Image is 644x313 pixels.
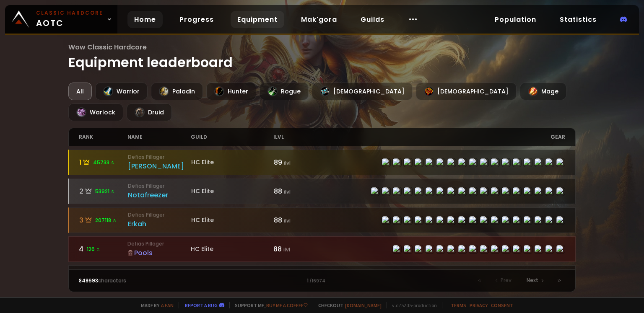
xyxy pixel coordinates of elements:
a: Terms [451,302,466,308]
a: Equipment [231,11,284,28]
div: Rogue [260,83,309,100]
a: Home [127,11,163,28]
div: 1 [79,157,128,168]
div: 4 [79,244,127,254]
div: HC Elite [191,158,274,167]
small: Defias Pillager [127,269,191,277]
small: / 16974 [309,278,325,285]
div: Warlock [68,103,123,121]
div: HC Elite [191,245,273,254]
div: gear [322,128,565,146]
small: ilvl [284,159,291,166]
small: Defias Pillager [128,182,191,190]
a: Report a bug [185,302,218,308]
div: Mage [520,83,566,100]
div: HC Elite [191,216,274,225]
small: Defias Pillager [127,240,191,248]
div: guild [191,128,273,146]
div: 1 [200,277,444,285]
a: 4126 Defias PillagerPoolsHC Elite88 ilvlitem-22506item-22943item-22507item-22504item-22510item-22... [68,236,576,262]
span: 848693 [79,277,98,284]
a: 253921 Defias PillagerNotafreezerHC Elite88 ilvlitem-22498item-23057item-22983item-2575item-22496... [68,178,576,204]
div: Druid [127,103,172,121]
small: ilvl [284,188,291,195]
div: HC Elite [191,187,274,196]
small: ilvl [283,246,290,253]
span: AOTC [36,9,103,29]
a: 145733 Defias Pillager[PERSON_NAME]HC Elite89 ilvlitem-22498item-23057item-22499item-4335item-224... [68,150,576,175]
span: 53921 [95,188,115,195]
div: 89 [274,157,322,168]
span: 207118 [95,217,117,224]
div: Warrior [95,83,148,100]
a: 3207118 Defias PillagerErkahHC Elite88 ilvlitem-22498item-23057item-22983item-17723item-22496item... [68,207,576,233]
div: All [68,83,92,100]
div: name [127,128,191,146]
a: a fan [161,302,174,308]
div: [DEMOGRAPHIC_DATA] [312,83,413,100]
div: 88 [274,186,322,197]
div: 3 [79,215,128,225]
a: Statistics [553,11,603,28]
span: 45733 [93,159,115,166]
div: Erkah [128,219,191,229]
span: v. d752d5 - production [387,302,437,308]
a: Consent [491,302,513,308]
small: Classic Hardcore [36,9,103,17]
span: Support me, [229,302,308,308]
a: Privacy [470,302,488,308]
a: Progress [173,11,221,28]
a: Classic HardcoreAOTC [5,5,117,34]
div: characters [79,277,200,285]
a: Guilds [354,11,391,28]
div: [PERSON_NAME] [128,161,191,171]
div: ilvl [273,128,322,146]
div: Hunter [206,83,256,100]
span: Prev [501,277,512,284]
h1: Equipment leaderboard [68,42,576,72]
a: 51984 Defias PillagerRubiepetri on god87 ilvlitem-22490item-21712item-22491item-22488item-22494it... [68,265,576,291]
div: Paladin [151,83,203,100]
div: Notafreezer [128,190,191,200]
div: Pools [127,248,191,258]
div: 88 [274,215,322,225]
small: ilvl [284,217,291,224]
a: Population [488,11,543,28]
a: Buy me a coffee [266,302,308,308]
div: rank [79,128,127,146]
div: 2 [79,186,128,197]
a: Mak'gora [294,11,344,28]
span: Checkout [313,302,382,308]
a: [DOMAIN_NAME] [345,302,382,308]
span: Next [527,277,538,284]
div: [DEMOGRAPHIC_DATA] [416,83,517,100]
span: Made by [136,302,174,308]
span: Wow Classic Hardcore [68,42,576,52]
small: Defias Pillager [128,211,191,219]
div: 88 [273,244,322,254]
small: Defias Pillager [128,153,191,161]
span: 126 [87,246,101,253]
